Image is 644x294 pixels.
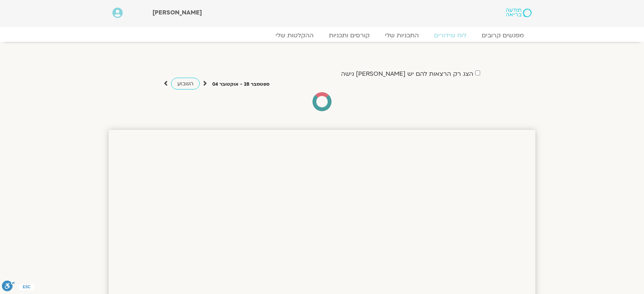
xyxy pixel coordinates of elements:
a: התכניות שלי [377,32,426,39]
p: ספטמבר 28 - אוקטובר 04 [212,80,269,88]
span: [PERSON_NAME] [152,8,202,17]
nav: Menu [112,32,532,39]
a: השבוע [171,78,200,89]
a: ההקלטות שלי [268,32,321,39]
span: השבוע [177,80,194,87]
a: קורסים ותכניות [321,32,377,39]
a: מפגשים קרובים [474,32,532,39]
a: לוח שידורים [426,32,474,39]
label: הצג רק הרצאות להם יש [PERSON_NAME] גישה [341,70,473,77]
